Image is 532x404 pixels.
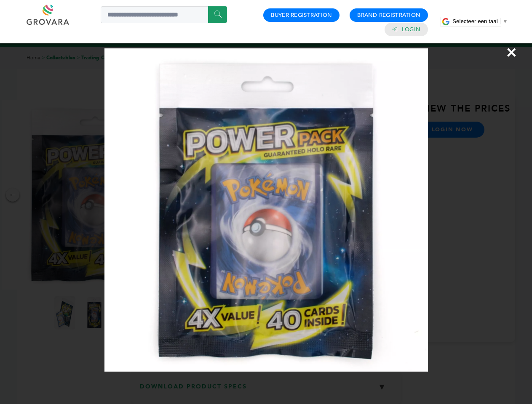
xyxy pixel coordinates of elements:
img: Image Preview [104,48,428,372]
a: Brand Registration [357,11,420,19]
span: Selecteer een taal [452,18,497,24]
input: Search a product or brand... [101,6,227,23]
a: Login [402,26,420,33]
span: × [506,40,517,64]
span: ▼ [503,18,508,24]
span: ​ [500,18,500,24]
a: Selecteer een taal​ [452,18,508,24]
a: Buyer Registration [271,11,332,19]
